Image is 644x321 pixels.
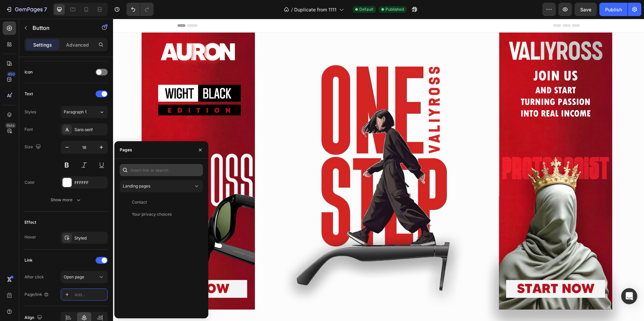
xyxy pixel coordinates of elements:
div: Pages [120,147,132,153]
button: Save [575,3,597,16]
div: Styles [24,109,36,115]
span: / [291,6,293,13]
input: Insert link or search [120,164,203,176]
button: Paragraph 1 [61,106,108,118]
span: Paragraph 1 [64,109,87,115]
span: Open page [64,274,84,279]
div: Your privacy choices [132,211,172,217]
span: Default [359,6,373,12]
button: 7 [3,3,50,16]
button: Show more [24,194,108,206]
span: Save [580,7,591,12]
div: Add... [74,292,106,298]
div: Size [24,143,42,152]
div: Styled [74,235,106,241]
div: Link [24,257,33,263]
iframe: Design area [113,19,644,321]
div: FFFFFF [74,180,106,186]
div: Publish [605,6,622,13]
div: 450 [6,71,16,77]
span: Landing pages [123,183,150,189]
button: Landing pages [120,180,203,192]
div: Color [24,179,35,185]
div: Undo/Redo [126,3,154,16]
div: Beta [5,123,16,128]
button: Open page [61,271,108,283]
div: Effect [24,219,36,225]
div: Text [24,91,33,97]
img: gempages_584388120728830730-10e7d4e5-f41d-40cd-b9c2-10955fa04b45.png [5,9,526,307]
div: Font [24,126,33,132]
div: Sans-serif [74,127,106,133]
div: Hover [24,234,36,240]
button: Publish [599,3,628,16]
div: Icon [24,69,33,75]
p: Advanced [66,41,89,48]
div: Show more [51,197,82,203]
p: Settings [33,41,52,48]
div: Page/link [24,291,49,298]
div: After click [24,274,44,280]
p: 7 [44,5,47,13]
span: Duplicate from 1111 [294,6,336,13]
p: Button [33,24,90,32]
div: Open Intercom Messenger [621,288,637,304]
div: Contact [132,199,147,205]
span: Published [385,6,404,12]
